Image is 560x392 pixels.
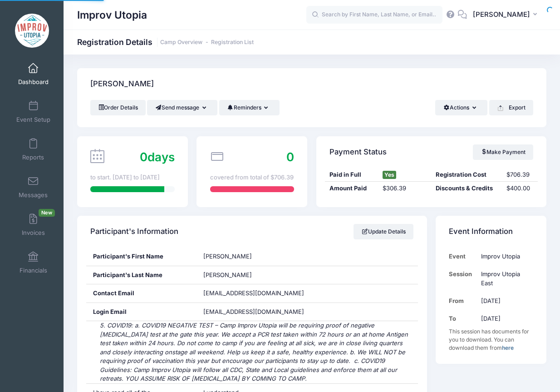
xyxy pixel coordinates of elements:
span: [PERSON_NAME] [203,271,252,278]
h4: Payment Status [329,139,387,165]
span: Dashboard [18,78,49,86]
div: $706.39 [502,170,537,179]
button: Actions [435,100,487,115]
a: Messages [12,171,55,203]
h4: Event Information [449,219,513,245]
div: Discounts & Credits [431,184,502,193]
td: [DATE] [476,310,533,327]
div: $306.39 [378,184,431,193]
div: Amount Paid [325,184,378,193]
h4: [PERSON_NAME] [90,71,154,97]
a: Registration List [211,39,254,46]
span: Yes [383,171,396,179]
div: Registration Cost [431,170,502,179]
span: New [39,209,55,217]
span: 0 [286,150,294,164]
td: Improv Utopia East [476,265,533,292]
td: From [449,292,476,310]
span: 0 [140,150,147,164]
div: days [140,148,175,166]
button: Export [489,100,533,115]
img: Improv Utopia [15,14,49,48]
a: Update Details [354,224,414,239]
span: Reports [22,154,44,161]
td: To [449,310,476,327]
span: Financials [20,267,47,274]
a: here [502,344,514,351]
button: Reminders [219,100,280,115]
a: Make Payment [473,144,533,160]
a: Order Details [90,100,146,115]
div: Contact Email [86,284,197,303]
span: [PERSON_NAME] [203,253,252,260]
td: [DATE] [476,292,533,310]
div: Participant's Last Name [86,266,197,284]
span: Event Setup [16,116,50,124]
span: Invoices [22,229,45,237]
a: Camp Overview [160,39,202,46]
div: 5. COVID19: a. COVID19 NEGATIVE TEST – Camp Improv Utopia will be requiring proof of negative [ME... [86,321,418,383]
div: Login Email [86,303,197,321]
a: Reports [12,134,55,165]
div: Paid in Full [325,170,378,179]
div: This session has documents for you to download. You can download them from [449,327,533,352]
span: [EMAIL_ADDRESS][DOMAIN_NAME] [203,289,304,297]
a: InvoicesNew [12,209,55,241]
td: Event [449,248,476,265]
td: Improv Utopia [476,248,533,265]
h4: Participant's Information [90,219,178,245]
span: Messages [19,191,48,199]
h1: Improv Utopia [77,5,147,25]
button: [PERSON_NAME] [467,5,546,25]
div: covered from total of $706.39 [210,173,294,182]
td: Session [449,265,476,292]
a: Event Setup [12,96,55,128]
button: Send message [147,100,217,115]
input: Search by First Name, Last Name, or Email... [306,6,442,24]
div: $400.00 [502,184,537,193]
h1: Registration Details [77,37,254,47]
span: [PERSON_NAME] [473,10,530,20]
span: [EMAIL_ADDRESS][DOMAIN_NAME] [203,308,317,317]
a: Dashboard [12,58,55,90]
div: Participant's First Name [86,248,197,266]
div: to start. [DATE] to [DATE] [90,173,174,182]
a: Financials [12,247,55,278]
